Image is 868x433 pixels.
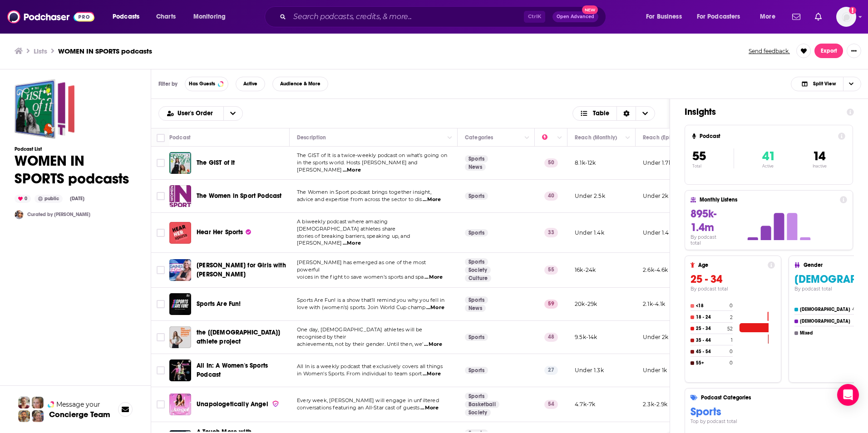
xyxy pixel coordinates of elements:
span: ...More [424,274,443,281]
a: All In: A Women's Sports Podcast [169,359,191,381]
button: open menu [640,10,693,24]
p: 8.1k-12k [575,159,596,167]
div: Reach (Episode) [643,132,685,143]
img: Jules Profile [32,397,44,408]
span: Toggle select row [157,266,165,274]
span: voices in the fight to save women’s sports and spa [297,274,424,280]
h4: [DEMOGRAPHIC_DATA] [800,319,853,324]
button: Export [814,44,843,58]
p: Total [692,164,734,168]
img: Sydney Profile [18,397,30,408]
span: Toggle select row [157,333,165,341]
img: Jon Profile [18,410,30,422]
span: Sports Are Fun! is a show that’ll remind you why you fell in [297,297,444,303]
h3: WOMEN IN SPORTS podcasts [58,47,152,55]
span: Every week, [PERSON_NAME] will engage in unfiltered [297,397,439,403]
span: The Women in Sport Podcast [197,192,281,200]
h4: 43 [852,306,858,312]
span: 14 [813,148,825,164]
a: The GIST of It [197,158,235,167]
span: Monitoring [193,10,226,23]
a: All In: A Women's Sports Podcast [197,361,286,379]
a: Sports [465,334,488,341]
p: 55 [544,266,558,275]
p: 9.5k-14k [575,333,597,341]
h4: 35 - 44 [696,338,729,343]
p: 2.3k-2.9k [643,400,668,408]
h4: <18 [696,303,728,309]
a: Show notifications dropdown [811,9,825,25]
button: Active [236,77,265,91]
span: ...More [424,341,442,348]
h4: By podcast total [690,286,775,292]
p: 4.7k-7k [575,400,595,408]
a: the [[DEMOGRAPHIC_DATA]] athlete project [197,328,286,346]
button: Audience & More [272,77,328,91]
a: The Women in Sport Podcast [197,192,281,201]
p: Inactive [813,164,827,168]
span: 895k-1.4m [690,207,716,234]
p: Under 1.3k [575,366,604,374]
p: Under 1k [643,366,667,374]
button: Choose View [791,77,861,91]
span: ...More [343,240,361,247]
span: WOMEN IN SPORTS podcasts [15,79,74,139]
span: achievements, not by their gender. Until then, we' [297,341,424,347]
p: Under 2.5k [575,192,605,200]
a: Unapologetically Angel [169,394,191,415]
p: Under 1.4k [643,229,672,236]
div: Reach (Monthly) [575,132,617,143]
span: in Women's Sports. From individual to team sport [297,370,422,377]
span: 55 [692,148,706,164]
span: Hear Her Sports [197,228,243,236]
button: Column Actions [444,132,455,143]
h4: 25 - 34 [696,326,725,331]
span: ...More [426,304,444,311]
div: Description [297,132,326,143]
a: Sports Are Fun! [197,300,241,309]
span: Podcasts [113,10,139,23]
span: For Business [646,10,682,23]
h4: 1 [731,337,733,343]
p: 59 [544,300,558,309]
a: Hear Her Sports [197,228,251,237]
button: Open AdvancedNew [552,11,598,22]
span: Table [593,110,609,117]
p: 40 [544,192,558,201]
span: All In is a weekly podcast that exclusively covers all things [297,363,443,369]
button: Has Guests [185,77,228,91]
h4: Podcast Categories [701,394,868,401]
button: open menu [691,10,754,24]
button: Column Actions [522,132,533,143]
button: Column Actions [554,132,565,143]
p: Under 2k [643,192,668,200]
h4: 45 - 54 [696,349,728,354]
a: Hear Her Sports [169,222,191,244]
span: ...More [423,196,441,203]
p: 54 [544,400,558,409]
span: User's Order [178,110,216,117]
span: stories of breaking barriers, speaking up, and [PERSON_NAME] [297,233,410,246]
a: Sports [465,192,488,200]
span: the [[DEMOGRAPHIC_DATA]] athlete project [197,329,280,345]
h2: Choose List sort [158,106,243,121]
p: 16k-24k [575,266,596,274]
div: Search podcasts, credits, & more... [273,6,615,27]
img: User Profile [836,7,856,27]
button: open menu [754,10,787,24]
img: The Women in Sport Podcast [169,185,191,207]
span: More [760,10,775,23]
button: open menu [187,10,237,24]
span: Toggle select row [157,300,165,308]
div: Podcast [169,132,191,143]
a: [PERSON_NAME] for Girls with [PERSON_NAME] [197,261,286,279]
span: conversations featuring an All-Star cast of guests [297,404,420,411]
a: Sports [465,367,488,374]
span: ...More [343,167,361,174]
span: One day, [DEMOGRAPHIC_DATA] athletes will be recognised by their [297,326,423,340]
span: The Women in Sport podcast brings together insight, [297,189,431,195]
span: 41 [762,148,775,164]
span: Has Guests [189,81,215,86]
h4: Monthly Listens [700,197,836,203]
